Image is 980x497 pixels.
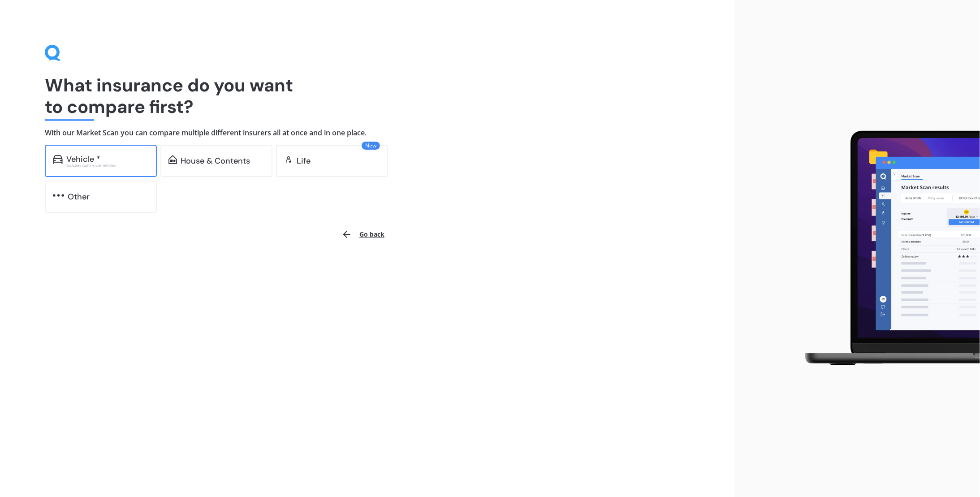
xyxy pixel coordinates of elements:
img: laptop.webp [792,125,980,372]
div: Vehicle * [66,155,100,164]
img: other.81dba5aafe580aa69f38.svg [53,191,64,200]
img: life.f720d6a2d7cdcd3ad642.svg [284,155,293,164]
span: New [362,142,380,150]
h1: What insurance do you want to compare first? [45,74,690,117]
h4: With our Market Scan you can compare multiple different insurers all at once and in one place. [45,128,690,138]
div: Life [297,156,311,165]
img: car.f15378c7a67c060ca3f3.svg [53,155,63,164]
div: House & Contents [181,156,250,165]
img: home-and-contents.b802091223b8502ef2dd.svg [168,155,177,164]
div: Other [68,192,90,201]
button: Go back [336,224,390,245]
div: Excludes commercial vehicles [66,164,149,167]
